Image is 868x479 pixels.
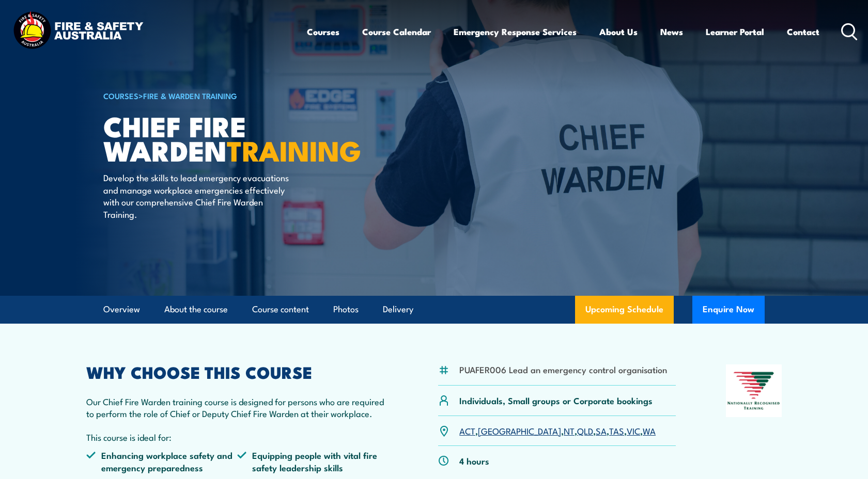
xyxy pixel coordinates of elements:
a: Learner Portal [706,18,764,45]
li: Enhancing workplace safety and emergency preparedness [86,449,237,473]
a: COURSES [103,90,138,101]
a: News [660,18,683,45]
a: About the course [164,296,228,323]
a: Emergency Response Services [454,18,577,45]
p: Our Chief Fire Warden training course is designed for persons who are required to perform the rol... [86,395,388,420]
li: Equipping people with vital fire safety leadership skills [237,449,388,473]
a: Overview [103,296,140,323]
a: Fire & Warden Training [143,90,237,101]
button: Enquire Now [692,296,765,324]
a: VIC [627,424,640,437]
p: Develop the skills to lead emergency evacuations and manage workplace emergencies effectively wit... [103,171,292,220]
a: SA [596,424,607,437]
p: , , , , , , , [459,425,656,437]
h2: WHY CHOOSE THIS COURSE [86,364,388,379]
a: Courses [307,18,339,45]
li: PUAFER006 Lead an emergency control organisation [459,363,667,375]
p: 4 hours [459,455,489,467]
a: WA [643,424,656,437]
h1: Chief Fire Warden [103,114,359,162]
h6: > [103,89,359,102]
a: About Us [599,18,638,45]
a: Photos [333,296,359,323]
p: This course is ideal for: [86,431,388,443]
a: [GEOGRAPHIC_DATA] [478,424,561,437]
a: Delivery [383,296,413,323]
a: Contact [787,18,819,45]
a: TAS [609,424,624,437]
p: Individuals, Small groups or Corporate bookings [459,394,653,406]
a: ACT [459,424,475,437]
a: NT [564,424,575,437]
a: Upcoming Schedule [575,296,674,324]
img: Nationally Recognised Training logo. [726,364,782,417]
a: Course Calendar [362,18,431,45]
strong: TRAINING [227,128,361,171]
a: Course content [252,296,309,323]
a: QLD [577,424,593,437]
